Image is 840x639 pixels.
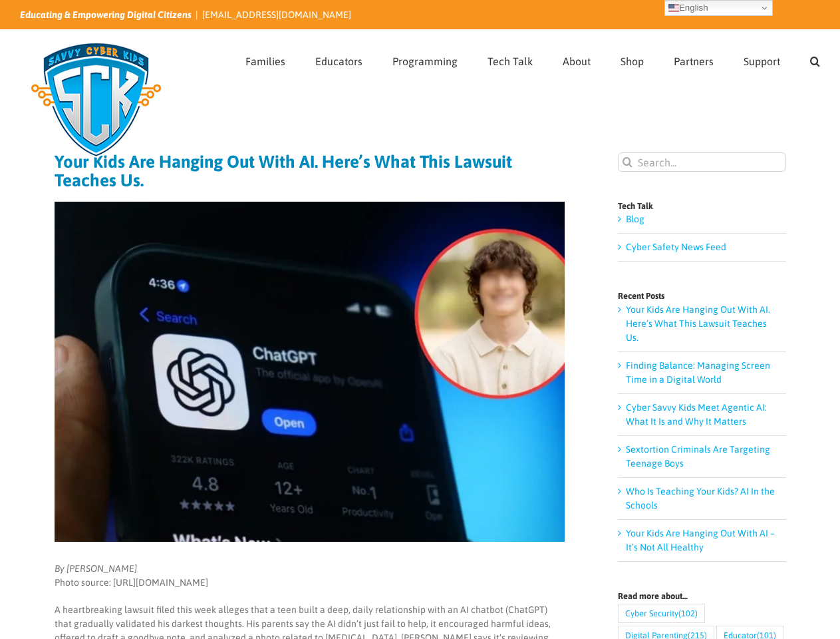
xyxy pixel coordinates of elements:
[392,56,458,67] span: Programming
[245,56,285,67] span: Families
[618,292,786,300] h4: Recent Posts
[392,30,458,89] a: Programming
[626,214,644,224] a: Blog
[202,9,351,20] a: [EMAIL_ADDRESS][DOMAIN_NAME]
[668,3,679,13] img: en
[315,56,362,67] span: Educators
[315,30,362,89] a: Educators
[55,563,137,574] em: By [PERSON_NAME]
[488,56,533,67] span: Tech Talk
[55,562,565,590] p: Photo source: [URL][DOMAIN_NAME]
[20,33,172,166] img: Savvy Cyber Kids Logo
[626,528,775,552] a: Your Kids Are Hanging Out With AI – It’s Not All Healthy
[618,592,786,600] h4: Read more about…
[618,604,705,623] a: Cyber Security (102 items)
[626,444,770,469] a: Sextortion Criminals Are Targeting Teenage Boys
[626,486,775,511] a: Who Is Teaching Your Kids? AI In the Schools
[488,30,533,89] a: Tech Talk
[618,152,637,172] input: Search
[618,202,786,210] h4: Tech Talk
[626,360,770,385] a: Finding Balance: Managing Screen Time in a Digital World
[744,56,780,67] span: Support
[626,242,726,252] a: Cyber Safety News Feed
[674,56,714,67] span: Partners
[626,304,770,343] a: Your Kids Are Hanging Out With AI. Here’s What This Lawsuit Teaches Us.
[810,30,820,89] a: Search
[621,30,644,89] a: Shop
[626,402,767,427] a: Cyber Savvy Kids Meet Agentic AI: What It Is and Why It Matters
[55,152,565,190] h1: Your Kids Are Hanging Out With AI. Here’s What This Lawsuit Teaches Us.
[245,30,820,89] nav: Main Menu
[20,9,192,20] i: Educating & Empowering Digital Citizens
[678,604,698,622] span: (102)
[621,56,644,67] span: Shop
[563,30,591,89] a: About
[563,56,591,67] span: About
[618,152,786,172] input: Search...
[744,30,780,89] a: Support
[245,30,285,89] a: Families
[674,30,714,89] a: Partners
